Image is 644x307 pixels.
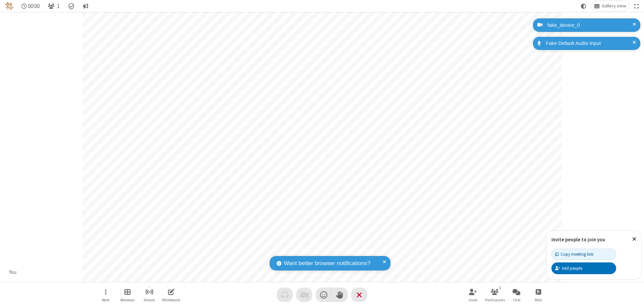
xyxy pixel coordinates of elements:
[162,298,180,302] span: Whiteboard
[161,285,181,304] button: Open shared whiteboard
[591,1,629,11] button: Change layout
[144,298,155,302] span: Stream
[551,262,616,274] button: Add people
[506,285,527,304] button: Open chat
[551,249,616,260] button: Copy meeting link
[497,285,503,291] div: 1
[96,285,116,304] button: Open menu
[284,259,370,268] span: Want better browser notifications?
[28,3,40,9] span: 00:00
[120,298,135,302] span: Breakout
[555,251,593,257] div: Copy meeting link
[463,285,483,304] button: Invite participants (⌘+Shift+I)
[80,1,91,11] button: Conversation
[57,3,60,9] span: 1
[296,288,312,302] button: Video
[102,298,109,302] span: More
[139,285,159,304] button: Start streaming
[117,285,138,304] button: Manage Breakout Rooms
[535,298,542,302] span: Polls
[602,3,626,9] span: Gallery view
[7,268,19,276] div: You
[627,231,641,247] button: Close popover
[543,40,635,47] div: Fake Default Audio Input
[45,1,62,11] button: Open participant list
[316,288,332,302] button: Send a reaction
[528,285,548,304] button: Open poll
[485,298,505,302] span: Participants
[485,285,505,304] button: Open participant list
[578,1,589,11] button: Using system theme
[5,2,13,10] img: QA Selenium DO NOT DELETE OR CHANGE
[513,298,521,302] span: Chat
[551,236,605,243] label: Invite people to join you
[19,1,43,11] div: Timer
[351,288,367,302] button: End or leave meeting
[332,288,348,302] button: Raise hand
[632,1,642,11] button: Fullscreen
[277,288,293,302] button: Audio problem - check your Internet connection or call by phone
[469,298,477,302] span: Invite
[65,1,78,11] div: Meeting details Encryption enabled
[545,21,635,29] div: fake_device_0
